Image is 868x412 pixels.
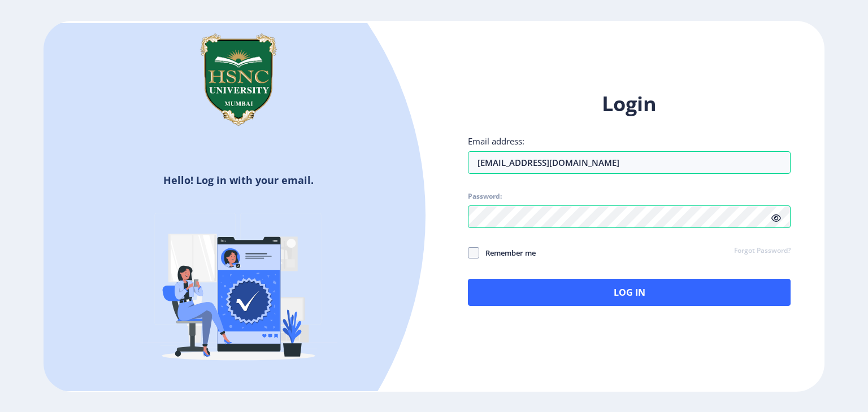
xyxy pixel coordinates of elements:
img: Verified-rafiki.svg [140,191,337,389]
span: Remember me [479,246,536,260]
h1: Login [468,90,791,117]
h5: Don't have an account? [52,389,426,407]
button: Log In [468,279,791,306]
label: Email address: [468,135,524,147]
img: hsnc.png [182,23,295,136]
input: Email address [468,151,791,174]
label: Password: [468,192,502,201]
a: Register [285,389,337,406]
a: Forgot Password? [734,246,791,256]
